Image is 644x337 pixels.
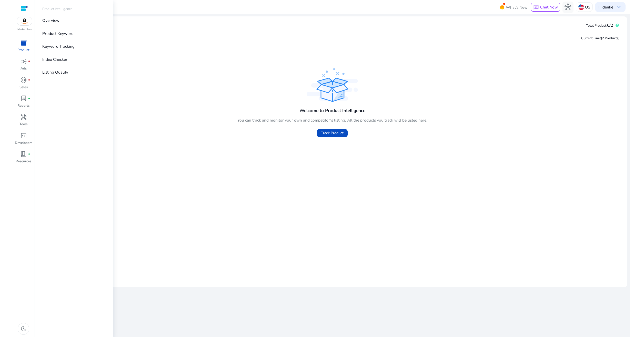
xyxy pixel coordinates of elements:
[506,3,528,12] span: What's New
[21,66,27,71] p: Ads
[14,94,33,113] a: lab_profilefiber_manual_recordReports
[19,122,27,127] p: Tools
[20,325,27,332] span: dark_mode
[14,131,33,150] a: code_blocksDevelopers
[17,103,29,108] p: Reports
[565,4,571,10] span: hub
[307,68,358,102] img: track_product.svg
[237,117,427,123] p: You can track and monitor your own and competitor’s listing. All the products you track will be l...
[20,39,27,46] span: inventory_2
[14,57,33,75] a: campaignfiber_manual_recordAds
[42,7,72,12] p: Product Intelligence
[14,113,33,131] a: handymanTools
[28,153,30,155] span: fiber_manual_record
[20,151,27,157] span: book_4
[14,76,33,94] a: donut_smallfiber_manual_recordSales
[601,36,618,41] span: (2 Products
[42,31,74,36] p: Product Keyword
[607,23,613,28] span: 0/2
[16,159,31,164] p: Resources
[14,38,33,57] a: inventory_2Product
[17,17,32,25] img: amazon.svg
[20,114,27,121] span: handyman
[42,69,68,75] p: Listing Quality
[19,85,28,90] p: Sales
[20,132,27,139] span: code_blocks
[14,150,33,168] a: book_4fiber_manual_recordResources
[533,5,539,10] span: chat
[581,36,619,41] div: Current Limit )
[28,79,30,81] span: fiber_manual_record
[15,141,32,146] p: Developers
[586,23,607,28] span: Total Product:
[562,2,574,13] button: hub
[578,4,584,10] img: us.svg
[598,5,613,9] p: Hi
[17,48,29,53] p: Product
[42,43,75,49] p: Keyword Tracking
[28,60,30,63] span: fiber_manual_record
[20,77,27,83] span: donut_small
[17,27,32,31] p: Marketplace
[42,56,67,62] p: Index Checker
[531,3,560,12] button: chatChat Now
[602,4,613,10] b: denke
[321,130,344,136] span: Track Product
[20,95,27,102] span: lab_profile
[42,17,59,23] p: Overview
[616,4,622,10] span: keyboard_arrow_down
[299,108,365,113] h4: Welcome to Product Intelligence
[20,58,27,65] span: campaign
[540,4,558,10] span: Chat Now
[585,3,590,12] p: US
[28,97,30,100] span: fiber_manual_record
